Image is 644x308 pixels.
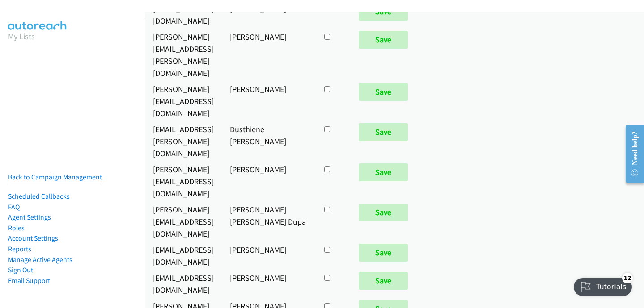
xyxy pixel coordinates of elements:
iframe: Resource Center [619,118,644,189]
input: Save [359,83,408,101]
input: Save [359,163,408,181]
a: My Lists [8,31,35,42]
input: Save [359,272,408,290]
td: [EMAIL_ADDRESS][DOMAIN_NAME] [145,241,222,270]
td: [PERSON_NAME] [222,81,314,121]
td: [PERSON_NAME] [222,0,314,29]
td: [PERSON_NAME] [222,161,314,201]
td: [PERSON_NAME] [222,29,314,81]
td: [PERSON_NAME][EMAIL_ADDRESS][DOMAIN_NAME] [145,81,222,121]
input: Save [359,244,408,262]
td: [PERSON_NAME][EMAIL_ADDRESS][DOMAIN_NAME] [145,161,222,201]
td: [PERSON_NAME] [222,241,314,270]
td: [PERSON_NAME][EMAIL_ADDRESS][PERSON_NAME][DOMAIN_NAME] [145,29,222,81]
td: [EMAIL_ADDRESS][PERSON_NAME][DOMAIN_NAME] [145,121,222,161]
a: Agent Settings [8,213,51,221]
a: Reports [8,245,31,253]
td: Dusthiene [PERSON_NAME] [222,121,314,161]
input: Save [359,204,408,221]
a: Roles [8,224,25,232]
a: Scheduled Callbacks [8,192,70,200]
a: Back to Campaign Management [8,173,102,181]
a: Sign Out [8,266,33,274]
td: [EMAIL_ADDRESS][DOMAIN_NAME] [145,0,222,29]
td: [PERSON_NAME] [222,270,314,298]
td: [PERSON_NAME] [PERSON_NAME] Dupa [222,201,314,241]
a: Account Settings [8,234,58,242]
a: FAQ [8,203,20,211]
a: Email Support [8,276,50,285]
td: [EMAIL_ADDRESS][DOMAIN_NAME] [145,270,222,298]
input: Save [359,31,408,49]
iframe: Checklist [568,269,637,301]
td: [PERSON_NAME][EMAIL_ADDRESS][DOMAIN_NAME] [145,201,222,241]
input: Save [359,123,408,141]
a: Manage Active Agents [8,255,72,264]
